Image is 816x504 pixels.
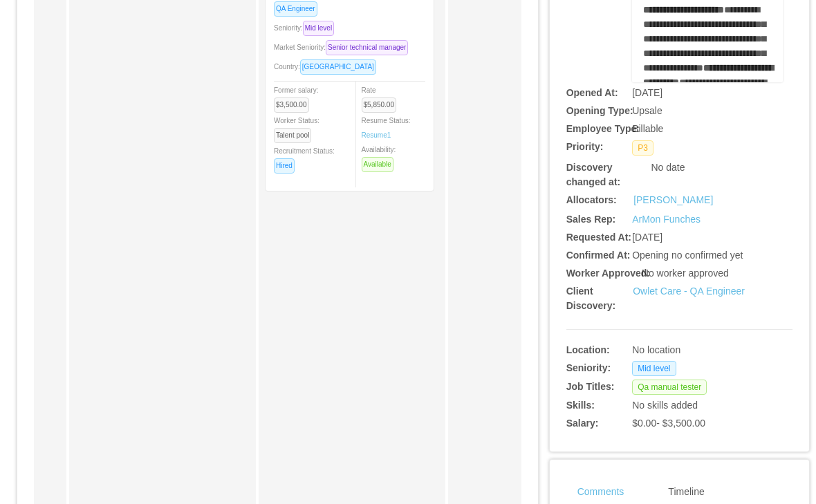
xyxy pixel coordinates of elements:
[632,418,705,429] span: $0.00 - $3,500.00
[274,1,317,17] span: QA Engineer
[632,400,698,411] span: No skills added
[566,250,631,261] b: Confirmed At:
[632,105,662,116] span: Upsale
[274,86,318,109] span: Former salary:
[274,97,309,113] span: $3,500.00
[326,40,408,55] span: Senior technical manager
[274,128,311,143] span: Talent pool
[566,194,617,205] b: Allocators:
[274,44,414,51] span: Market Seniority:
[651,162,685,173] span: No date
[362,86,402,109] span: Rate
[362,130,391,140] a: Resume1
[566,344,610,355] b: Location:
[633,193,713,207] a: [PERSON_NAME]
[632,380,707,395] span: Qa manual tester
[632,232,662,243] span: [DATE]
[362,117,411,139] span: Resume Status:
[566,286,616,311] b: Client Discovery:
[362,146,399,168] span: Availability:
[303,21,334,36] span: Mid level
[632,140,653,156] span: P3
[566,214,616,225] b: Sales Rep:
[300,59,376,75] span: [GEOGRAPHIC_DATA]
[274,158,295,174] span: Hired
[274,117,319,139] span: Worker Status:
[566,162,621,187] b: Discovery changed at:
[632,123,663,134] span: Billable
[566,105,633,116] b: Opening Type:
[566,418,599,429] b: Salary:
[632,87,662,98] span: [DATE]
[362,157,393,172] span: Available
[566,381,615,392] b: Job Titles:
[566,87,618,98] b: Opened At:
[632,214,701,225] a: ArMon Funches
[632,250,743,261] span: Opening no confirmed yet
[632,343,745,357] div: No location
[566,123,640,134] b: Employee Type:
[566,232,631,243] b: Requested At:
[566,400,595,411] b: Skills:
[566,141,604,152] b: Priority:
[274,24,340,32] span: Seniority:
[566,362,611,373] b: Seniority:
[566,268,650,279] b: Worker Approved:
[362,97,397,113] span: $5,850.00
[633,286,745,297] a: Owlet Care - QA Engineer
[642,268,729,279] span: No worker approved
[632,361,676,376] span: Mid level
[274,147,335,169] span: Recruitment Status:
[274,63,382,71] span: Country:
